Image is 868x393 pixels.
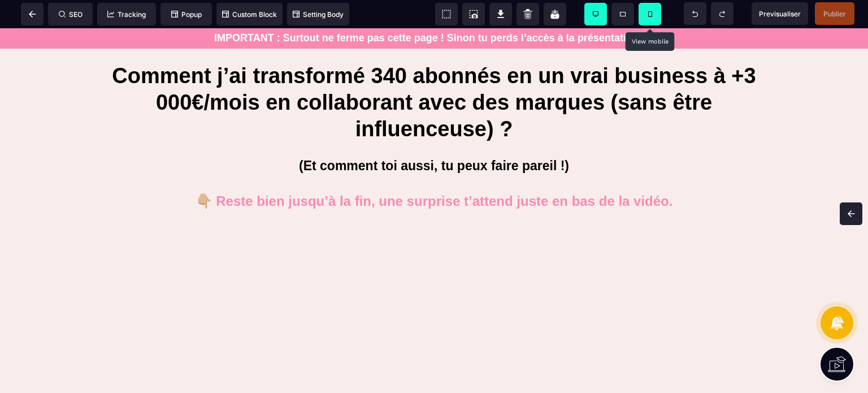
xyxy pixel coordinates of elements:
[59,10,83,19] span: SEO
[171,10,202,19] span: Popup
[823,10,846,18] span: Publier
[107,10,146,19] span: Tracking
[293,10,344,19] span: Setting Body
[85,124,783,151] h1: (Et comment toi aussi, tu peux faire pareil !)
[85,162,783,184] text: 👇🏼 Reste bien jusqu’à la fin, une surprise t’attend juste en bas de la vidéo.
[435,3,458,25] span: View components
[752,2,808,25] span: Preview
[759,10,801,18] span: Previsualiser
[222,10,277,19] span: Custom Block
[462,3,485,25] span: Screenshot
[85,29,783,120] h1: Comment j’ai transformé 340 abonnés en un vrai business à +3 000€/mois en collaborant avec des ma...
